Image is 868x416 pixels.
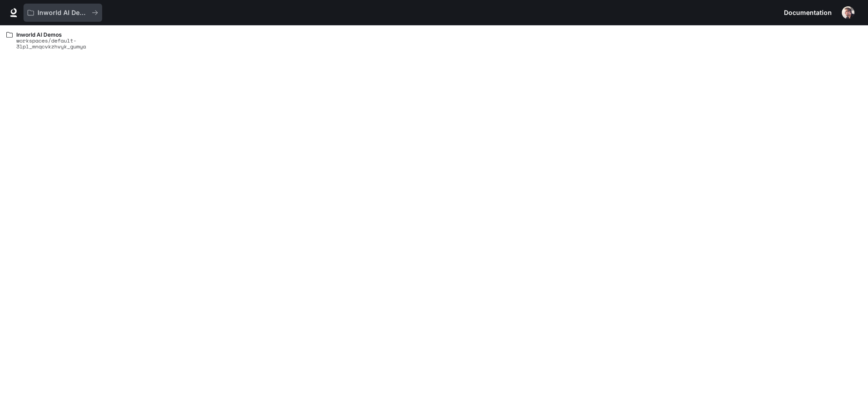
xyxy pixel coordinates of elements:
p: workspaces/default-3lpl_mnqcvkzhvyk_gumya [16,38,131,49]
p: Inworld AI Demos [16,32,131,38]
button: All workspaces [24,4,102,22]
p: Inworld AI Demos [38,9,88,17]
img: User avatar [842,6,854,19]
button: User avatar [839,4,857,22]
a: Documentation [780,4,835,22]
span: Documentation [784,7,832,19]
